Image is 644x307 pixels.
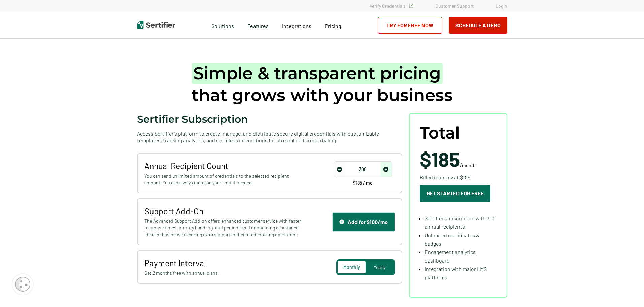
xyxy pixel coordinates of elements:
img: Decrease Icon [337,167,342,172]
span: Get 2 months free with annual plans. [144,270,303,276]
span: Engagement analytics dashboard [425,249,476,264]
img: Increase Icon [383,167,388,172]
span: decrease number [334,162,345,177]
a: Try for Free Now [378,17,442,34]
span: increase number [381,162,392,177]
span: Pricing [325,23,341,29]
span: The Advanced Support Add-on offers enhanced customer service with faster response times, priority... [144,218,303,238]
img: Verified [409,4,413,8]
span: Payment Interval [144,258,303,268]
span: Sertifier subscription with 300 annual recipients [425,215,496,230]
span: Total [420,124,460,142]
span: Yearly [374,264,385,270]
span: Solutions [211,21,234,29]
button: Support IconAdd for $100/mo [332,212,395,232]
a: Integrations [282,21,311,29]
span: Support Add-On [144,206,303,216]
span: You can send unlimited amount of credentials to the selected recipient amount. You can always inc... [144,173,303,186]
a: Customer Support [435,3,474,9]
div: Add for $100/mo [339,219,388,225]
img: Support Icon [339,219,344,224]
span: $185 [420,147,460,171]
h1: that grows with your business [192,62,453,106]
span: Integration with major LMS platforms [425,266,487,280]
span: Unlimited certificates & badges [425,232,479,247]
span: Sertifier Subscription [137,113,248,125]
a: Login [496,3,507,9]
span: Simple & transparent pricing [192,63,443,84]
button: Schedule a Demo [449,17,507,34]
span: Monthly [343,264,360,270]
span: month [462,162,476,168]
span: Access Sertifier’s platform to create, manage, and distribute secure digital credentials with cus... [137,130,402,143]
button: Get Started For Free [420,185,490,202]
span: Features [247,21,269,29]
a: Verify Credentials [370,3,413,9]
span: Billed monthly at $185 [420,173,470,181]
iframe: Chat Widget [610,275,644,307]
img: Cookie Popup Icon [15,277,30,292]
span: Annual Recipient Count [144,161,303,171]
a: Pricing [325,21,341,29]
img: Sertifier | Digital Credentialing Platform [137,21,175,29]
span: Integrations [282,23,311,29]
span: / [420,149,476,169]
span: $185 / mo [353,181,373,185]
